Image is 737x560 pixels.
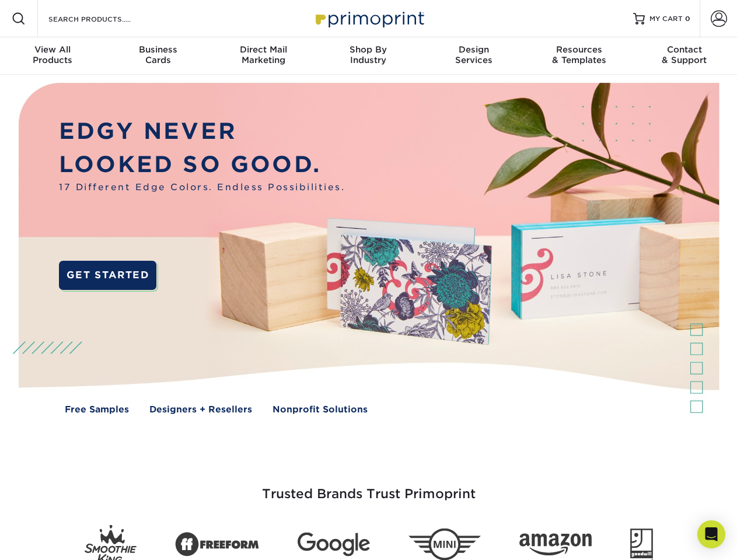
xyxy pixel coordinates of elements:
p: EDGY NEVER [59,115,345,148]
span: Resources [526,44,631,55]
input: SEARCH PRODUCTS..... [47,12,161,26]
img: Primoprint [310,6,427,31]
span: Business [105,44,210,55]
span: Direct Mail [211,44,316,55]
a: Designers + Resellers [149,403,252,416]
p: LOOKED SO GOOD. [59,148,345,181]
span: 0 [685,15,690,23]
div: & Support [632,44,737,65]
span: Contact [632,44,737,55]
span: MY CART [649,14,683,24]
a: BusinessCards [105,37,210,75]
div: Industry [316,44,421,65]
div: Cards [105,44,210,65]
div: Services [421,44,526,65]
a: Shop ByIndustry [316,37,421,75]
a: Direct MailMarketing [211,37,316,75]
a: Contact& Support [632,37,737,75]
img: Amazon [519,534,592,556]
a: GET STARTED [59,261,156,290]
h3: Trusted Brands Trust Primoprint [27,459,710,516]
div: & Templates [526,44,631,65]
img: Goodwill [630,528,653,560]
span: Design [421,44,526,55]
a: DesignServices [421,37,526,75]
a: Resources& Templates [526,37,631,75]
div: Marketing [211,44,316,65]
a: Nonprofit Solutions [273,403,368,416]
div: Open Intercom Messenger [697,520,725,548]
a: Free Samples [65,403,129,416]
img: Google [298,533,370,556]
span: 17 Different Edge Colors. Endless Possibilities. [59,181,345,194]
span: Shop By [316,44,421,55]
